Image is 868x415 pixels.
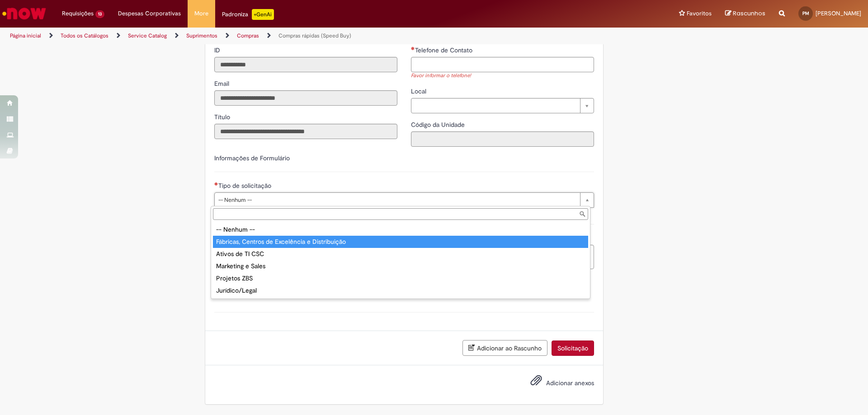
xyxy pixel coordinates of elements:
[213,248,588,260] div: Ativos de TI CSC
[213,236,588,248] div: Fábricas, Centros de Excelência e Distribuição
[213,284,588,297] div: Jurídico/Legal
[213,224,588,236] div: -- Nenhum --
[213,260,588,272] div: Marketing e Sales
[213,272,588,284] div: Projetos ZBS
[211,222,590,298] ul: Tipo de solicitação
